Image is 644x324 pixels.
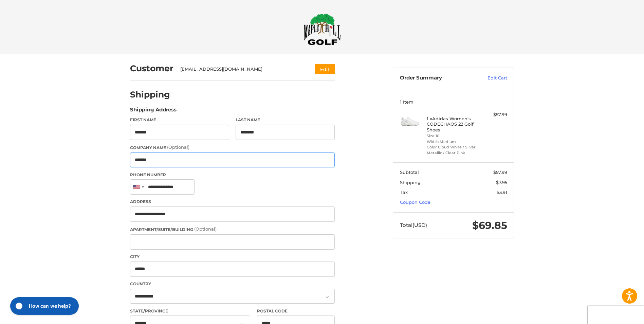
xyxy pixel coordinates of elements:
[400,190,408,195] span: Tax
[480,111,507,118] div: $57.99
[130,308,250,314] label: State/Province
[180,66,302,73] div: [EMAIL_ADDRESS][DOMAIN_NAME]
[427,139,479,145] li: Width Medium
[315,64,335,74] button: Edit
[130,281,335,287] label: Country
[473,75,507,82] a: Edit Cart
[400,99,507,105] h3: 1 Item
[400,222,427,228] span: Total (USD)
[130,172,335,178] label: Phone Number
[236,117,335,123] label: Last Name
[257,308,335,314] label: Postal Code
[588,306,644,324] iframe: Google Customer Reviews
[493,169,507,175] span: $57.99
[400,180,421,185] span: Shipping
[130,63,173,74] h2: Customer
[130,199,335,205] label: Address
[130,106,177,117] legend: Shipping Address
[130,254,335,260] label: City
[400,75,473,82] h3: Order Summary
[400,169,419,175] span: Subtotal
[472,219,507,232] span: $69.85
[427,116,479,132] h4: 1 x Adidas Women's CODECHAOS 22 Golf Shoes
[130,89,170,100] h2: Shipping
[130,117,229,123] label: First Name
[427,144,479,156] li: Color Cloud White / Silver Metallic / Clear Pink
[130,180,146,194] div: United States: +1
[496,180,507,185] span: $7.95
[497,190,507,195] span: $3.91
[400,199,430,205] a: Coupon Code
[7,295,81,317] iframe: Gorgias live chat messenger
[303,13,341,45] img: Maple Hill Golf
[130,144,335,151] label: Company Name
[194,226,217,232] small: (Optional)
[427,133,479,139] li: Size 10
[130,226,335,233] label: Apartment/Suite/Building
[167,144,189,150] small: (Optional)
